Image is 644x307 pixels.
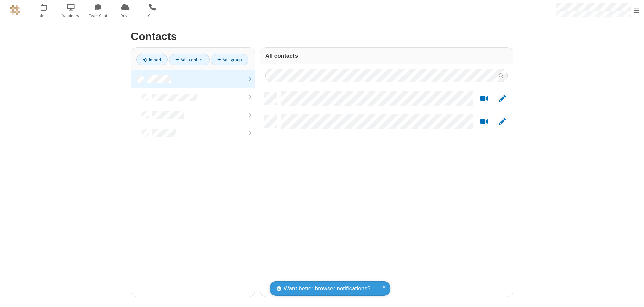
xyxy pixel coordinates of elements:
span: Webinars [58,13,84,19]
iframe: Chat [627,290,639,302]
a: Import [136,54,168,65]
button: Edit [496,95,509,103]
span: Want better browser notifications? [284,284,370,293]
span: Meet [31,13,56,19]
span: Team Chat [86,13,111,19]
button: Start a video meeting [478,118,491,126]
span: Calls [140,13,165,19]
button: Start a video meeting [478,95,491,103]
a: Add group [211,54,248,65]
div: grid [260,87,513,297]
h3: All contacts [265,53,508,59]
h2: Contacts [131,30,513,42]
button: Edit [496,118,509,126]
span: Drive [113,13,138,19]
a: Add contact [169,54,210,65]
img: QA Selenium DO NOT DELETE OR CHANGE [10,5,20,15]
